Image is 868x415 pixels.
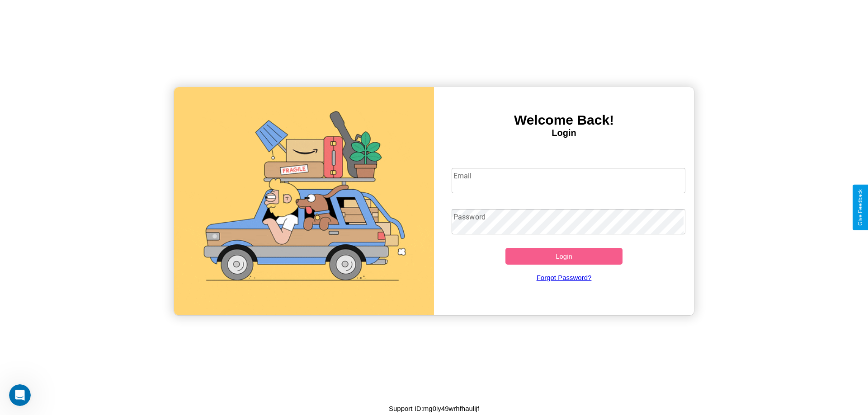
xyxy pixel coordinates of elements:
[9,384,31,406] iframe: Intercom live chat
[434,112,694,128] h3: Welcome Back!
[857,189,863,226] div: Give Feedback
[434,128,694,138] h4: Login
[174,87,434,315] img: gif
[505,248,623,265] button: Login
[447,265,681,290] a: Forgot Password?
[389,402,479,415] p: Support ID: mg0iy49wrhfhaulijf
